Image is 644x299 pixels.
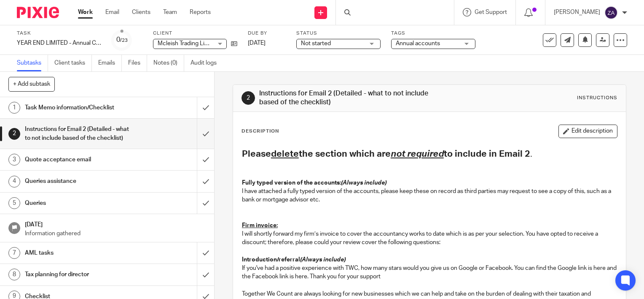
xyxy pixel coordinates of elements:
p: Description [241,128,279,135]
label: Client [153,30,237,37]
h1: Quote acceptance email [25,153,134,166]
h1: Tax planning for director [25,268,134,281]
a: Notes (0) [153,55,184,71]
label: Due by [248,30,286,37]
small: /23 [120,38,128,43]
div: 7 [8,247,20,259]
h1: [DATE] [25,218,206,229]
strong: Please the section which are to include in Email 2 [242,149,530,158]
label: Tags [391,30,475,37]
span: Not started [301,41,331,46]
h1: AML tasks [25,247,134,259]
span: Annual accounts [396,41,440,46]
div: YEAR END LIMITED - Annual COMPANY accounts and CT600 return [17,39,101,47]
a: Emails [98,55,122,71]
span: [DATE] [248,40,266,46]
a: Work [78,8,93,16]
div: 2 [241,91,255,105]
div: 2 [8,128,20,140]
p: [PERSON_NAME] [554,8,600,16]
button: + Add subtask [8,77,55,91]
a: Audit logs [191,55,223,71]
u: not required [391,149,444,158]
label: Status [296,30,381,37]
em: (Always include) [341,180,386,186]
a: Client tasks [54,55,92,71]
p: If you've had a positive experience with TWC, how many stars would you give us on Google or Faceb... [242,264,617,281]
label: Task [17,30,101,37]
h1: Task Memo information/Checklist [25,101,134,114]
div: Instructions [577,95,617,101]
h2: . [242,147,617,161]
strong: Introduction/referral [242,257,346,263]
a: Files [128,55,147,71]
span: Get Support [475,9,507,15]
h1: Queries assistance [25,175,134,188]
h1: Instructions for Email 2 (Detailed - what to not include based of the checklist) [25,123,134,144]
a: Team [163,8,177,16]
p: I have attached a fully typed version of the accounts, please keep these on record as third parti... [242,187,617,204]
em: (Always include) [300,257,346,263]
h1: Queries [25,197,134,209]
div: 5 [8,197,20,209]
div: 3 [8,154,20,166]
div: 8 [8,269,20,280]
h1: Instructions for Email 2 (Detailed - what to not include based of the checklist) [259,89,447,107]
p: I will shortly forward my firm’s invoice to cover the accountancy works to date which is as per y... [242,230,617,247]
u: Firm invoice: [242,223,278,228]
u: delete [271,149,299,158]
strong: Fully typed version of the accounts: [242,180,386,186]
div: 0 [116,35,128,45]
p: Information gathered [25,229,206,238]
div: 1 [8,102,20,114]
a: Clients [132,8,150,16]
a: Email [105,8,119,16]
img: svg%3E [604,6,618,19]
div: 4 [8,176,20,188]
a: Subtasks [17,55,48,71]
img: Pixie [17,7,59,18]
span: Mcleish Trading Limited [158,41,220,46]
a: Reports [190,8,211,16]
button: Edit description [558,125,617,138]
